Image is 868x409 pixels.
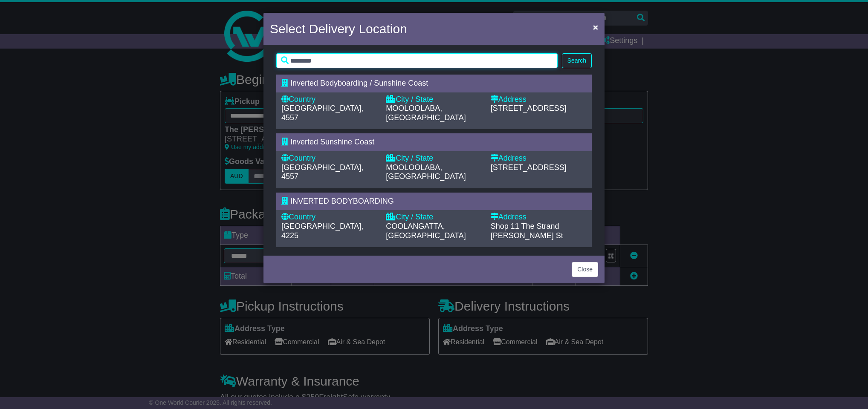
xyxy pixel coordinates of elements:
[281,154,377,163] div: Country
[491,163,567,172] span: [STREET_ADDRESS]
[593,22,598,32] span: ×
[281,213,377,222] div: Country
[290,197,394,205] span: INVERTED BODYBOARDING
[290,138,374,146] span: Inverted Sunshine Coast
[281,163,363,181] span: [GEOGRAPHIC_DATA], 4557
[386,213,482,222] div: City / State
[562,53,592,68] button: Search
[386,104,466,122] span: MOOLOOLABA, [GEOGRAPHIC_DATA]
[491,222,559,230] span: Shop 11 The Strand
[386,95,482,104] div: City / State
[572,262,598,277] button: Close
[491,231,563,240] span: [PERSON_NAME] St
[281,104,363,122] span: [GEOGRAPHIC_DATA], 4557
[491,104,567,112] span: [STREET_ADDRESS]
[270,19,407,38] h4: Select Delivery Location
[290,79,428,87] span: Inverted Bodyboarding / Sunshine Coast
[281,222,363,240] span: [GEOGRAPHIC_DATA], 4225
[386,163,466,181] span: MOOLOOLABA, [GEOGRAPHIC_DATA]
[589,18,602,36] button: Close
[491,154,587,163] div: Address
[491,95,587,104] div: Address
[281,95,377,104] div: Country
[386,154,482,163] div: City / State
[491,213,587,222] div: Address
[386,222,466,240] span: COOLANGATTA, [GEOGRAPHIC_DATA]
